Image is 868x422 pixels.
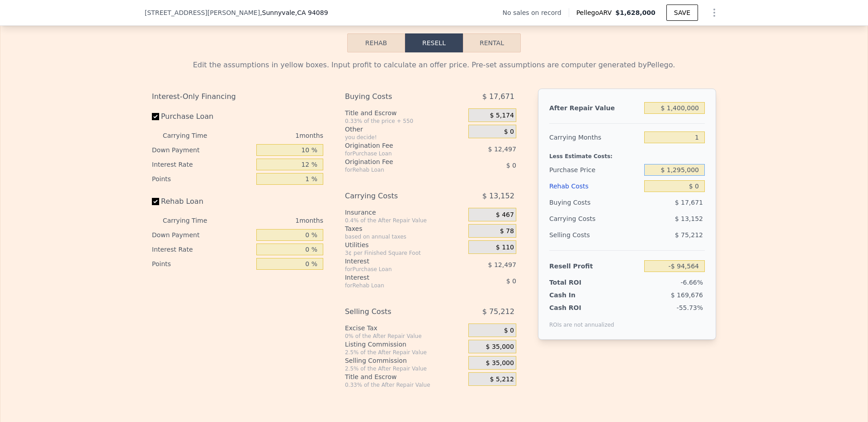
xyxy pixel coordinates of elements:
span: $ 17,671 [675,199,703,206]
button: Resell [405,33,463,52]
div: Interest [345,273,446,282]
span: $ 78 [500,227,514,235]
div: Total ROI [549,278,606,287]
button: Show Options [705,4,723,22]
span: $ 5,174 [490,112,514,120]
div: Origination Fee [345,157,446,166]
div: Carrying Costs [345,188,446,204]
div: Rehab Costs [549,178,641,194]
div: Carrying Time [163,128,222,143]
div: Listing Commission [345,340,465,349]
div: Taxes [345,224,465,233]
label: Rehab Loan [152,193,253,210]
div: Cash ROI [549,303,614,312]
div: 0.4% of the After Repair Value [345,217,465,224]
div: 0.33% of the price + 550 [345,117,465,125]
span: , Sunnyvale [260,8,328,17]
span: $ 13,152 [675,215,703,222]
div: Origination Fee [345,141,446,150]
input: Rehab Loan [152,198,159,205]
span: $ 13,152 [482,188,514,204]
span: $ 75,212 [675,231,703,239]
input: Purchase Loan [152,113,159,120]
span: $ 0 [504,128,514,136]
div: Interest [345,257,446,266]
div: Carrying Time [163,213,222,228]
span: $ 5,212 [490,375,514,384]
div: 1 months [225,128,323,143]
span: $ 12,497 [488,261,516,268]
div: Title and Escrow [345,372,465,381]
div: you decide! [345,134,465,141]
div: for Purchase Loan [345,266,446,273]
div: Interest Rate [152,242,253,257]
div: Interest Rate [152,157,253,172]
div: No sales on record [502,8,568,17]
div: Resell Profit [549,258,641,274]
span: $ 467 [496,211,514,219]
span: Pellego ARV [576,8,616,17]
div: 2.5% of the After Repair Value [345,365,465,372]
span: $ 12,497 [488,145,516,153]
span: -55.73% [677,304,703,311]
div: Other [345,125,465,134]
div: 3¢ per Finished Square Foot [345,249,465,257]
div: 1 months [225,213,323,228]
span: $1,628,000 [615,9,656,16]
button: Rental [463,33,521,52]
div: Points [152,172,253,186]
button: Rehab [347,33,405,52]
span: $ 0 [506,277,516,285]
div: Selling Costs [549,227,641,243]
div: 0.33% of the After Repair Value [345,381,465,389]
div: Down Payment [152,143,253,157]
span: $ 17,671 [482,89,514,105]
span: $ 35,000 [486,359,514,367]
div: Down Payment [152,228,253,242]
div: Excise Tax [345,324,465,333]
span: $ 110 [496,244,514,252]
label: Purchase Loan [152,108,253,125]
div: ROIs are not annualized [549,312,614,328]
div: Edit the assumptions in yellow boxes. Input profit to calculate an offer price. Pre-set assumptio... [152,60,716,70]
div: based on annual taxes [345,233,465,240]
div: for Purchase Loan [345,150,446,157]
span: $ 35,000 [486,343,514,351]
div: Buying Costs [549,194,641,211]
div: Points [152,257,253,271]
div: Insurance [345,208,465,217]
div: After Repair Value [549,100,641,116]
div: 0% of the After Repair Value [345,333,465,340]
span: -6.66% [680,279,703,286]
div: Carrying Months [549,129,641,145]
span: , CA 94089 [295,9,328,16]
button: SAVE [666,5,698,21]
div: Purchase Price [549,162,641,178]
div: Interest-Only Financing [152,89,323,105]
div: Buying Costs [345,89,446,105]
span: [STREET_ADDRESS][PERSON_NAME] [145,8,260,17]
div: for Rehab Loan [345,166,446,173]
div: 2.5% of the After Repair Value [345,349,465,356]
span: $ 75,212 [482,304,514,320]
div: Title and Escrow [345,108,465,117]
div: for Rehab Loan [345,282,446,289]
span: $ 169,676 [671,291,703,299]
div: Selling Costs [345,304,446,320]
div: Less Estimate Costs: [549,145,705,162]
span: $ 0 [506,162,516,169]
div: Utilities [345,240,465,249]
div: Cash In [549,291,606,300]
span: $ 0 [504,327,514,335]
div: Carrying Costs [549,211,606,227]
div: Selling Commission [345,356,465,365]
